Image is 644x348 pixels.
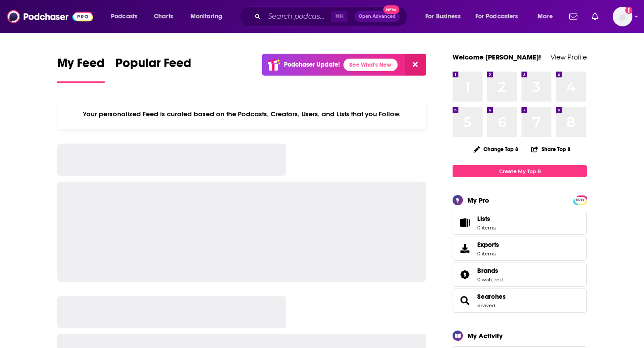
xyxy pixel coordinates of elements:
button: open menu [184,9,234,24]
span: Exports [477,241,499,249]
div: My Pro [467,196,489,204]
span: Searches [453,289,587,313]
span: Exports [456,242,474,255]
a: Charts [148,9,178,24]
span: Monitoring [191,10,222,23]
a: Searches [477,293,506,301]
a: Show notifications dropdown [588,9,602,24]
a: Brands [477,267,503,275]
svg: Add a profile image [625,7,632,14]
button: Share Top 8 [531,140,571,158]
button: open menu [470,9,531,24]
img: User Profile [613,7,632,26]
span: Lists [477,215,496,223]
button: open menu [419,9,472,24]
span: ⌘ K [331,11,347,22]
p: Podchaser Update! [284,61,340,68]
a: Exports [453,237,587,261]
span: Brands [477,267,498,275]
span: Brands [453,263,587,287]
span: New [383,5,399,14]
a: View Profile [551,53,587,61]
a: Create My Top 8 [453,165,587,177]
button: Change Top 8 [468,144,524,155]
a: See What's New [343,59,398,71]
a: Show notifications dropdown [566,9,581,24]
div: Search podcasts, credits, & more... [248,6,416,27]
a: My Feed [57,55,105,83]
a: Popular Feed [115,55,191,83]
span: 0 items [477,250,499,257]
a: Searches [456,294,474,307]
span: PRO [575,197,585,204]
span: For Podcasters [475,10,518,23]
span: My Feed [57,55,105,76]
span: For Business [425,10,461,23]
img: Podchaser - Follow, Share and Rate Podcasts [7,8,93,25]
span: Open Advanced [359,14,396,19]
button: open menu [105,9,149,24]
span: 0 items [477,225,496,231]
button: Show profile menu [613,7,632,26]
span: Popular Feed [115,55,191,76]
a: Brands [456,268,474,281]
div: My Activity [467,331,503,340]
span: Lists [456,216,474,229]
a: Welcome [PERSON_NAME]! [453,53,541,61]
div: Your personalized Feed is curated based on the Podcasts, Creators, Users, and Lists that you Follow. [57,99,426,129]
span: Lists [477,215,490,223]
a: 0 watched [477,276,503,283]
a: PRO [575,196,585,203]
span: More [538,10,553,23]
span: Logged in as jhutchinson [613,7,632,26]
button: open menu [531,9,564,24]
input: Search podcasts, credits, & more... [264,9,331,24]
a: 3 saved [477,302,495,309]
button: Open AdvancedNew [355,11,400,22]
span: Charts [154,10,173,23]
a: Lists [453,211,587,235]
span: Podcasts [111,10,137,23]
